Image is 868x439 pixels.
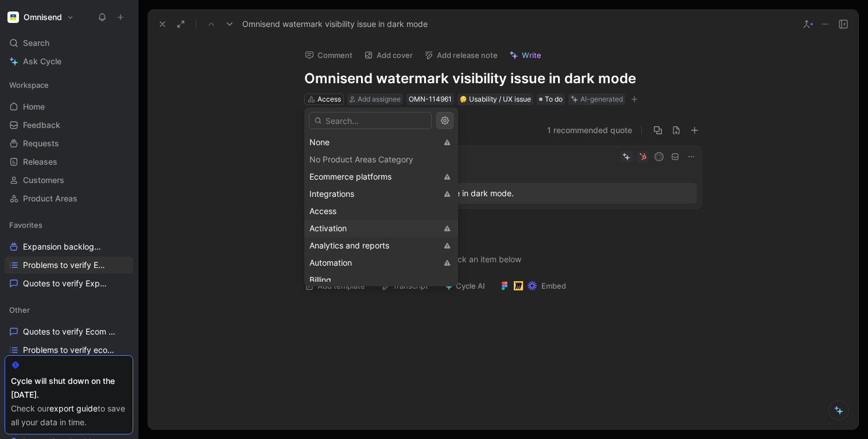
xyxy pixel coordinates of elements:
span: Ecommerce platforms [309,172,392,181]
span: Analytics and reports [309,240,389,250]
input: Search... [309,112,432,129]
span: Access [309,206,336,216]
span: Integrations [309,189,354,199]
span: Activation [309,223,347,233]
div: None [309,135,437,149]
span: Automation [309,258,352,267]
span: Billing [309,275,331,285]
